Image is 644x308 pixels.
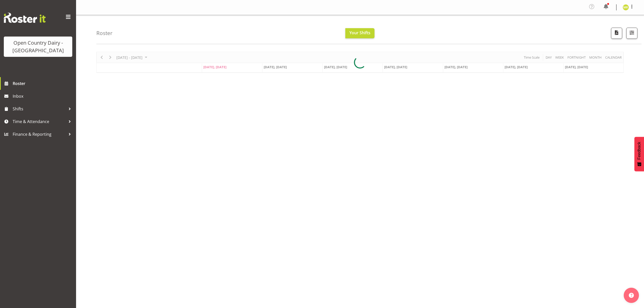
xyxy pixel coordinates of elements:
[4,13,46,23] img: Rosterit website logo
[611,28,622,39] button: Download a PDF of the roster according to the set date range.
[13,105,66,113] span: Shifts
[13,92,74,100] span: Inbox
[637,142,641,160] span: Feedback
[9,39,67,54] div: Open Country Dairy - [GEOGRAPHIC_DATA]
[13,80,74,87] span: Roster
[634,137,644,171] button: Feedback - Show survey
[96,30,113,36] h4: Roster
[13,130,66,138] span: Finance & Reporting
[345,28,374,38] button: Your Shifts
[626,28,637,39] button: Filter Shifts
[13,118,66,125] span: Time & Attendance
[349,30,370,36] span: Your Shifts
[623,4,629,10] img: mikayla-rangi7450.jpg
[629,293,634,298] img: help-xxl-2.png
